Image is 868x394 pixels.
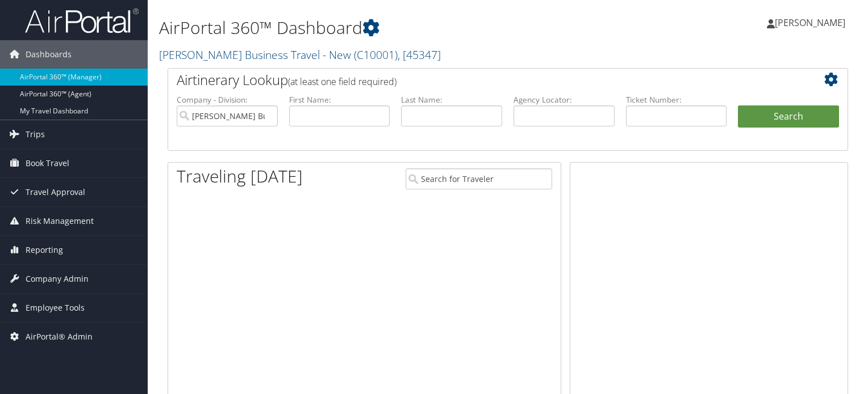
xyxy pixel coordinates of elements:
[26,120,45,149] span: Trips
[26,149,69,177] span: Book Travel
[26,40,72,69] span: Dashboards
[177,70,782,90] h2: Airtinerary Lookup
[26,236,63,264] span: Reporting
[26,294,85,322] span: Employee Tools
[289,94,390,105] label: First Name:
[26,207,94,235] span: Risk Management
[775,16,845,29] span: [PERSON_NAME]
[288,75,397,88] span: (at least one field required)
[354,47,398,62] span: ( C10001 )
[177,94,278,105] label: Company - Division:
[159,16,624,40] h1: AirPortal 360™ Dashboard
[26,323,93,351] span: AirPortal® Admin
[25,7,139,34] img: airportal-logo.png
[159,47,441,62] a: [PERSON_NAME] Business Travel - New
[26,178,85,206] span: Travel Approval
[177,164,303,188] h1: Traveling [DATE]
[398,47,441,62] span: , [ 45347 ]
[514,94,615,105] label: Agency Locator:
[401,94,502,105] label: Last Name:
[767,6,857,40] a: [PERSON_NAME]
[406,168,552,189] input: Search for Traveler
[738,105,839,128] button: Search
[626,94,727,105] label: Ticket Number:
[26,265,89,293] span: Company Admin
